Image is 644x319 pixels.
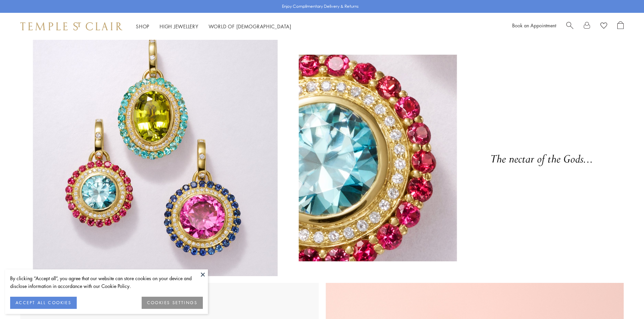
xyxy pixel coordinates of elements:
[136,23,149,30] a: ShopShop
[600,21,607,31] a: View Wishlist
[617,21,624,31] a: Open Shopping Bag
[566,21,573,31] a: Search
[209,23,291,30] a: World of [DEMOGRAPHIC_DATA]World of [DEMOGRAPHIC_DATA]
[512,22,556,29] a: Book an Appointment
[10,274,203,290] div: By clicking “Accept all”, you agree that our website can store cookies on your device and disclos...
[10,297,77,309] button: ACCEPT ALL COOKIES
[20,22,122,30] img: Temple St. Clair
[282,3,359,10] p: Enjoy Complimentary Delivery & Returns
[142,297,203,309] button: COOKIES SETTINGS
[160,23,198,30] a: High JewelleryHigh Jewellery
[136,22,291,31] nav: Main navigation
